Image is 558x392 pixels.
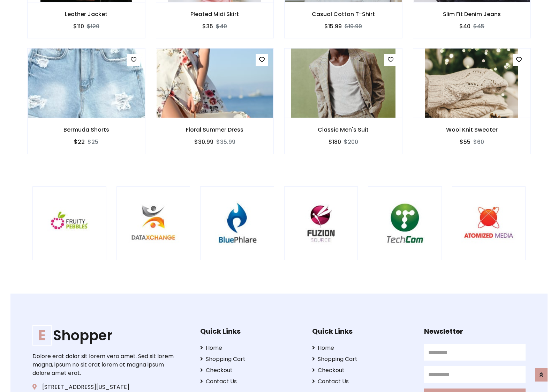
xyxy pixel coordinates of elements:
h6: $180 [329,139,341,145]
h6: Wool Knit Sweater [413,126,531,133]
h6: $35 [202,23,213,30]
del: $45 [473,22,484,30]
h6: Casual Cotton T-Shirt [285,11,402,17]
h6: $22 [74,139,85,145]
h6: Bermuda Shorts [28,126,145,133]
h6: Slim Fit Denim Jeans [413,11,531,17]
del: $60 [473,138,484,146]
a: Contact Us [312,377,414,386]
a: EShopper [32,327,178,344]
del: $25 [88,138,98,146]
h5: Quick Links [200,327,302,335]
a: Shopping Cart [200,355,302,363]
del: $200 [344,138,358,146]
a: Shopping Cart [312,355,414,363]
del: $120 [87,22,99,30]
del: $40 [216,22,227,30]
p: Dolore erat dolor sit lorem vero amet. Sed sit lorem magna, ipsum no sit erat lorem et magna ipsu... [32,352,178,377]
h6: $30.99 [194,139,213,145]
h6: $110 [73,23,84,30]
h6: $55 [460,139,470,145]
h1: Shopper [32,327,178,344]
h6: $40 [459,23,470,30]
h6: $15.99 [324,23,342,30]
p: [STREET_ADDRESS][US_STATE] [32,383,178,391]
a: Home [200,344,302,352]
a: Checkout [312,366,414,375]
h6: Classic Men's Suit [285,126,402,133]
h6: Pleated Midi Skirt [156,11,274,17]
a: Contact Us [200,377,302,386]
h5: Quick Links [312,327,414,335]
span: E [32,325,52,346]
h5: Newsletter [424,327,526,335]
del: $19.99 [345,22,362,30]
h6: Floral Summer Dress [156,126,274,133]
h6: Leather Jacket [28,11,145,17]
a: Checkout [200,366,302,375]
del: $35.99 [216,138,235,146]
a: Home [312,344,414,352]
